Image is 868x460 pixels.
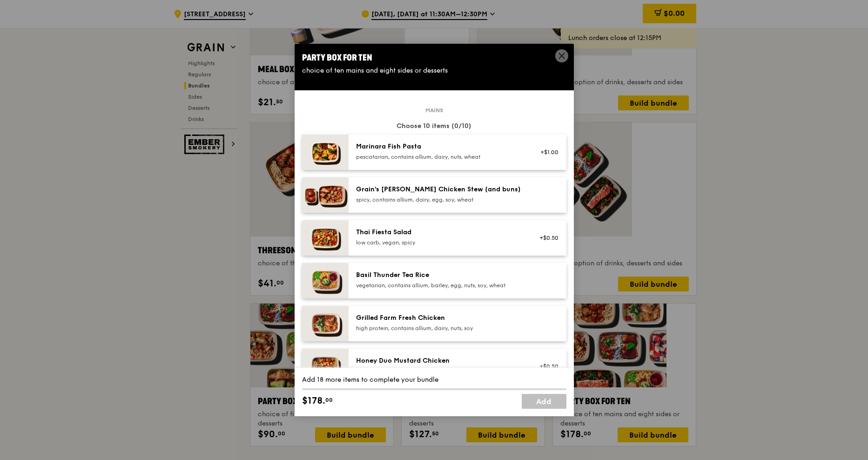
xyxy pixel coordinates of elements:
div: +$1.00 [534,149,559,156]
div: Grilled Farm Fresh Chicken [356,313,523,323]
div: high protein, contains allium, soy, wheat [356,367,523,375]
div: choice of ten mains and eight sides or desserts [302,66,566,75]
div: Basil Thunder Tea Rice [356,271,523,280]
div: Honey Duo Mustard Chicken [356,356,523,365]
div: Add 18 more items to complete your bundle [302,375,566,385]
div: spicy, contains allium, dairy, egg, soy, wheat [356,196,523,203]
img: daily_normal_HORZ-Grilled-Farm-Fresh-Chicken.jpg [302,306,349,341]
div: Party Box for Ten [302,51,566,64]
div: Grain's [PERSON_NAME] Chicken Stew (and buns) [356,185,523,194]
div: pescatarian, contains allium, dairy, nuts, wheat [356,153,523,161]
div: +$0.50 [534,234,559,242]
a: Add [522,394,566,409]
span: $178. [302,394,325,408]
img: daily_normal_Marinara_Fish_Pasta__Horizontal_.jpg [302,135,349,170]
div: low carb, vegan, spicy [356,239,523,246]
img: daily_normal_Honey_Duo_Mustard_Chicken__Horizontal_.jpg [302,349,349,384]
div: vegetarian, contains allium, barley, egg, nuts, soy, wheat [356,282,523,289]
div: Choose 10 items (0/10) [302,122,566,131]
div: Marinara Fish Pasta [356,142,523,151]
span: Mains [422,107,447,114]
img: daily_normal_HORZ-Basil-Thunder-Tea-Rice.jpg [302,263,349,298]
img: daily_normal_Thai_Fiesta_Salad__Horizontal_.jpg [302,220,349,256]
div: +$0.50 [534,363,559,370]
img: daily_normal_Grains-Curry-Chicken-Stew-HORZ.jpg [302,177,349,213]
div: high protein, contains allium, dairy, nuts, soy [356,325,523,332]
span: 00 [325,396,333,404]
div: Thai Fiesta Salad [356,228,523,237]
